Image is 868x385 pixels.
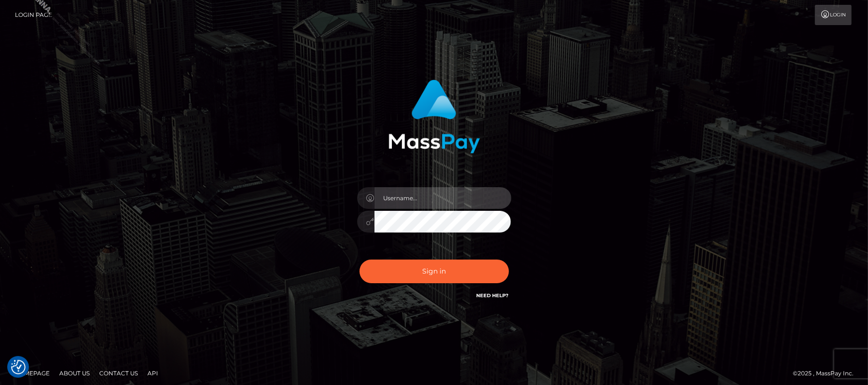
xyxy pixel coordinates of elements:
div: © 2025 , MassPay Inc. [793,368,861,379]
a: Contact Us [95,366,142,381]
a: Login [815,5,852,25]
input: Username... [374,187,511,209]
a: Homepage [11,366,53,381]
a: Login Page [15,5,52,25]
a: Need Help? [477,292,509,299]
a: About Us [55,366,93,381]
button: Consent Preferences [11,360,26,374]
img: MassPay Login [388,80,480,153]
img: Revisit consent button [11,360,26,374]
a: API [144,366,162,381]
button: Sign in [360,260,509,283]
